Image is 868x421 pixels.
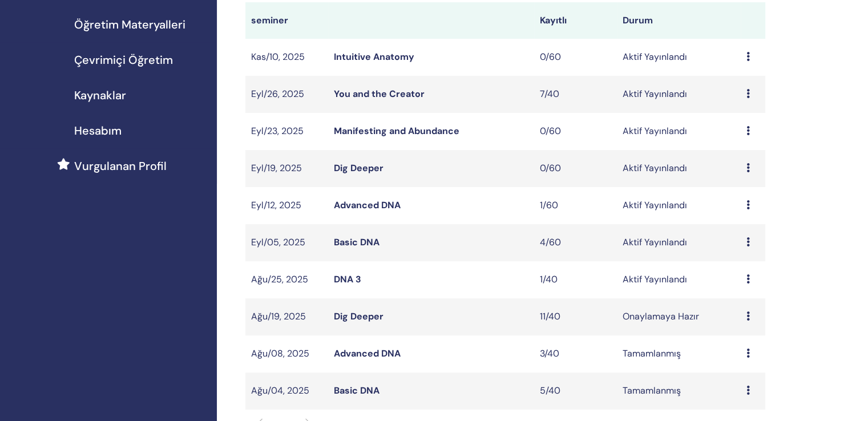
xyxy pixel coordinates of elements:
[617,373,741,410] td: Tamamlanmış
[617,2,741,39] th: Durum
[334,125,459,137] a: Manifesting and Abundance
[534,2,617,39] th: Kayıtlı
[334,347,401,359] a: Advanced DNA
[74,51,173,68] span: Çevrimiçi Öğretim
[534,373,617,410] td: 5/40
[245,261,328,298] td: Ağu/25, 2025
[617,224,741,261] td: Aktif Yayınlandı
[534,224,617,261] td: 4/60
[245,113,328,150] td: Eyl/23, 2025
[617,298,741,335] td: Onaylamaya Hazır
[534,187,617,224] td: 1/60
[74,157,167,175] span: Vurgulanan Profil
[617,187,741,224] td: Aktif Yayınlandı
[534,335,617,373] td: 3/40
[334,199,401,211] a: Advanced DNA
[617,39,741,76] td: Aktif Yayınlandı
[534,150,617,187] td: 0/60
[334,51,414,63] a: Intuitive Anatomy
[74,122,122,139] span: Hesabım
[617,76,741,113] td: Aktif Yayınlandı
[245,373,328,410] td: Ağu/04, 2025
[245,76,328,113] td: Eyl/26, 2025
[534,261,617,298] td: 1/40
[245,2,328,39] th: seminer
[617,335,741,373] td: Tamamlanmış
[534,39,617,76] td: 0/60
[334,88,425,100] a: You and the Creator
[334,310,383,322] a: Dig Deeper
[334,273,361,285] a: DNA 3
[617,150,741,187] td: Aktif Yayınlandı
[334,162,383,174] a: Dig Deeper
[245,150,328,187] td: Eyl/19, 2025
[74,16,185,33] span: Öğretim Materyalleri
[534,76,617,113] td: 7/40
[245,298,328,335] td: Ağu/19, 2025
[334,236,380,248] a: Basic DNA
[245,39,328,76] td: Kas/10, 2025
[334,384,380,396] a: Basic DNA
[74,87,126,104] span: Kaynaklar
[617,261,741,298] td: Aktif Yayınlandı
[245,224,328,261] td: Eyl/05, 2025
[245,187,328,224] td: Eyl/12, 2025
[245,335,328,373] td: Ağu/08, 2025
[534,113,617,150] td: 0/60
[617,113,741,150] td: Aktif Yayınlandı
[534,298,617,335] td: 11/40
